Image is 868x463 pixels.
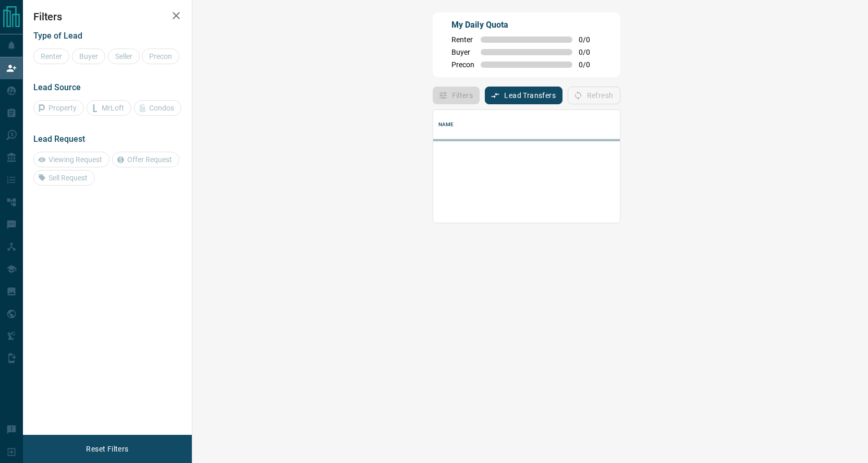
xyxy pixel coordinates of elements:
[579,35,602,44] span: 0 / 0
[433,110,681,139] div: Name
[438,110,454,139] div: Name
[579,48,602,56] span: 0 / 0
[33,10,181,23] h2: Filters
[451,60,474,69] span: Precon
[451,48,474,56] span: Buyer
[485,87,563,104] button: Lead Transfers
[79,440,135,458] button: Reset Filters
[451,35,474,44] span: Renter
[451,19,602,31] p: My Daily Quota
[33,134,85,144] span: Lead Request
[579,60,602,69] span: 0 / 0
[33,31,82,41] span: Type of Lead
[33,82,81,92] span: Lead Source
